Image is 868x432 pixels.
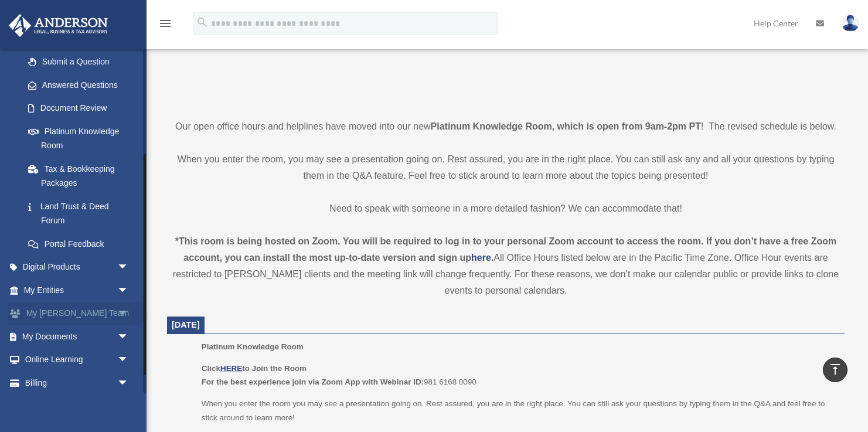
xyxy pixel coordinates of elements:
p: When you enter the room you may see a presentation going on. Rest assured, you are in the right p... [202,397,836,424]
span: arrow_drop_down [117,302,141,326]
a: Submit a Question [16,50,147,74]
a: My [PERSON_NAME] Teamarrow_drop_down [8,302,147,325]
i: vertical_align_top [828,362,842,376]
b: Click to Join the Room [202,364,307,373]
span: arrow_drop_down [117,371,141,395]
a: Billingarrow_drop_down [8,371,147,394]
span: arrow_drop_down [117,348,141,372]
p: Our open office hours and helplines have moved into our new ! The revised schedule is below. [167,118,845,135]
a: My Documentsarrow_drop_down [8,325,147,348]
a: HERE [220,364,242,373]
p: Need to speak with someone in a more detailed fashion? We can accommodate that! [167,200,845,217]
span: arrow_drop_down [117,256,141,280]
b: For the best experience join via Zoom App with Webinar ID: [202,377,424,386]
a: Online Learningarrow_drop_down [8,348,147,372]
span: arrow_drop_down [117,325,141,349]
a: Portal Feedback [16,232,147,256]
strong: Platinum Knowledge Room, which is open from 9am-2pm PT [431,121,701,131]
a: My Entitiesarrow_drop_down [8,278,147,302]
a: Document Review [16,97,147,120]
a: Digital Productsarrow_drop_down [8,256,147,279]
i: search [196,16,209,29]
span: arrow_drop_down [117,278,141,302]
span: Platinum Knowledge Room [202,342,304,351]
span: [DATE] [172,320,200,329]
a: Platinum Knowledge Room [16,120,141,157]
p: 981 6168 0090 [202,362,836,389]
i: menu [158,16,172,30]
a: Answered Questions [16,73,147,97]
img: Anderson Advisors Platinum Portal [5,14,111,37]
img: User Pic [842,15,859,32]
a: vertical_align_top [823,358,847,382]
strong: . [491,253,493,263]
a: Land Trust & Deed Forum [16,195,147,232]
p: When you enter the room, you may see a presentation going on. Rest assured, you are in the right ... [167,151,845,184]
div: All Office Hours listed below are in the Pacific Time Zone. Office Hour events are restricted to ... [167,233,845,299]
a: here [471,253,491,263]
a: menu [158,21,172,30]
a: Tax & Bookkeeping Packages [16,157,147,195]
strong: *This room is being hosted on Zoom. You will be required to log in to your personal Zoom account ... [175,236,836,263]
